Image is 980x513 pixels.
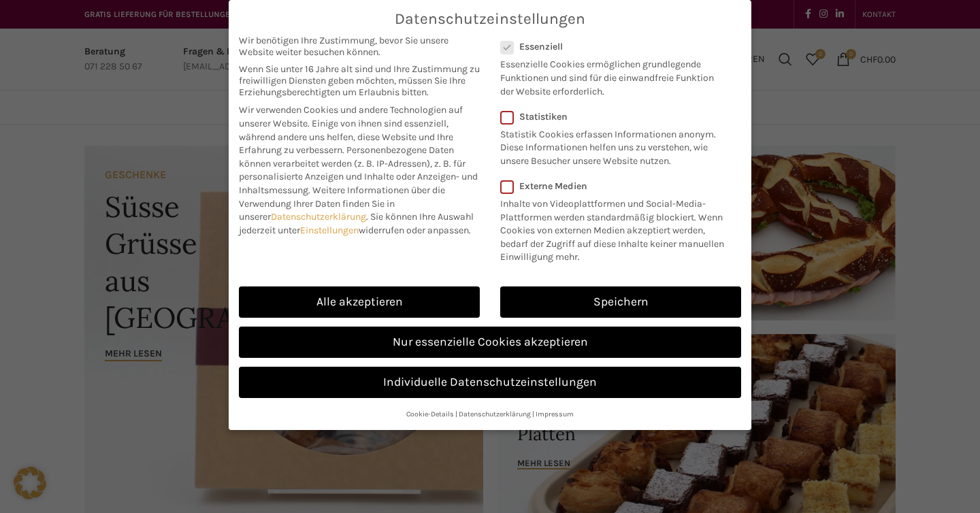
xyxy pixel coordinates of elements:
[239,327,741,358] a: Nur essenzielle Cookies akzeptieren
[239,63,480,98] span: Wenn Sie unter 16 Jahre alt sind und Ihre Zustimmung zu freiwilligen Diensten geben möchten, müss...
[406,410,454,418] a: Cookie-Details
[239,286,480,318] a: Alle akzeptieren
[500,286,741,318] a: Speichern
[395,10,585,28] span: Datenschutzeinstellungen
[239,184,445,222] span: Weitere Informationen über die Verwendung Ihrer Daten finden Sie in unserer .
[239,367,741,398] a: Individuelle Datenschutzeinstellungen
[500,122,723,168] p: Statistik Cookies erfassen Informationen anonym. Diese Informationen helfen uns zu verstehen, wie...
[500,41,723,52] label: Essenziell
[239,211,474,236] span: Sie können Ihre Auswahl jederzeit unter widerrufen oder anpassen.
[536,410,574,418] a: Impressum
[239,144,478,196] span: Personenbezogene Daten können verarbeitet werden (z. B. IP-Adressen), z. B. für personalisierte A...
[300,225,359,236] a: Einstellungen
[500,180,732,192] label: Externe Medien
[271,211,366,222] a: Datenschutzerklärung
[239,104,463,156] span: Wir verwenden Cookies und andere Technologien auf unserer Website. Einige von ihnen sind essenzie...
[239,35,480,58] span: Wir benötigen Ihre Zustimmung, bevor Sie unsere Website weiter besuchen können.
[500,111,723,122] label: Statistiken
[459,410,531,418] a: Datenschutzerklärung
[500,52,723,98] p: Essenzielle Cookies ermöglichen grundlegende Funktionen und sind für die einwandfreie Funktion de...
[500,192,732,264] p: Inhalte von Videoplattformen und Social-Media-Plattformen werden standardmäßig blockiert. Wenn Co...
